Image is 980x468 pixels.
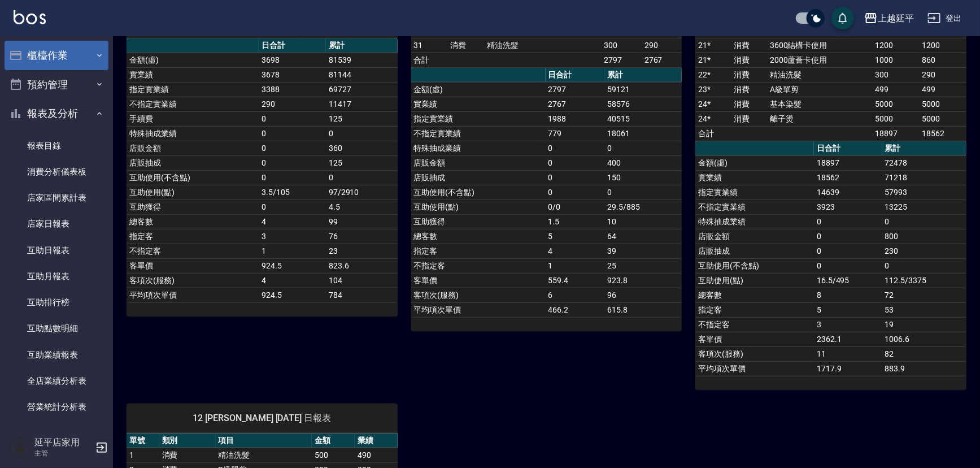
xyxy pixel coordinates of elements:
td: 76 [326,229,398,244]
td: 112.5/3375 [882,273,966,288]
td: 1000 [873,53,920,67]
table: a dense table [695,141,966,376]
td: 18897 [873,126,920,141]
td: 5000 [873,97,920,111]
td: 互助使用(不含點) [695,258,814,273]
td: 3.5/105 [259,185,326,200]
td: 97/2910 [326,185,398,200]
td: 消費 [731,82,767,97]
td: 3923 [814,200,882,214]
td: 不指定實業績 [411,126,546,141]
td: 500 [312,448,355,462]
td: 0 [259,200,326,214]
td: 290 [642,38,682,53]
td: 互助使用(不含點) [411,185,546,200]
td: 1.5 [546,214,605,229]
td: 平均項次單價 [411,302,546,317]
td: 58576 [604,97,682,111]
td: 2797 [602,53,642,67]
table: a dense table [411,68,682,318]
td: 559.4 [546,273,605,288]
th: 累計 [326,38,398,53]
td: 0 [546,141,605,155]
a: 店家區間累計表 [5,185,108,211]
td: 466.2 [546,302,605,317]
td: 125 [326,155,398,170]
td: 指定客 [695,302,814,317]
td: 4.5 [326,200,398,214]
td: 2797 [546,82,605,97]
td: 指定實業績 [127,82,259,97]
td: 150 [604,170,682,185]
td: 19 [882,317,966,332]
td: 823.6 [326,258,398,273]
td: 14639 [814,185,882,200]
td: 39 [604,244,682,258]
td: 特殊抽成業績 [127,126,259,141]
td: 3678 [259,67,326,82]
td: 客項次(服務) [127,273,259,288]
td: 40515 [604,111,682,126]
td: 實業績 [127,67,259,82]
td: 81539 [326,53,398,67]
td: 金額(虛) [695,155,814,170]
td: 5000 [920,97,966,111]
td: 3600結構卡使用 [767,38,873,53]
td: 5000 [873,111,920,126]
th: 日合計 [546,68,605,83]
td: 0 [814,244,882,258]
td: 125 [326,111,398,126]
td: A級單剪 [767,82,873,97]
div: 上越延平 [878,11,914,25]
td: 4 [259,214,326,229]
td: 互助使用(點) [411,200,546,214]
td: 特殊抽成業績 [411,141,546,155]
td: 指定實業績 [411,111,546,126]
td: 消費 [731,111,767,126]
td: 25 [604,258,682,273]
h5: 延平店家用 [34,437,92,448]
td: 1200 [873,38,920,53]
td: 230 [882,244,966,258]
p: 主管 [34,448,92,458]
td: 0/0 [546,200,605,214]
td: 指定客 [127,229,259,244]
th: 項目 [216,434,312,448]
td: 消費 [731,53,767,67]
td: 13225 [882,200,966,214]
td: 0 [326,170,398,185]
td: 779 [546,126,605,141]
td: 合計 [695,126,731,141]
td: 4 [259,273,326,288]
td: 72478 [882,155,966,170]
td: 883.9 [882,361,966,376]
td: 消費 [731,97,767,111]
td: 5000 [920,111,966,126]
td: 總客數 [411,229,546,244]
td: 860 [920,53,966,67]
td: 6 [546,288,605,302]
a: 1 [129,450,134,460]
td: 店販金額 [411,155,546,170]
td: 互助獲得 [127,200,259,214]
a: 消費分析儀表板 [5,159,108,185]
td: 71218 [882,170,966,185]
td: 82 [882,346,966,361]
th: 單號 [127,434,159,448]
th: 業績 [355,434,398,448]
th: 累計 [604,68,682,83]
td: 店販抽成 [127,155,259,170]
td: 81144 [326,67,398,82]
td: 1988 [546,111,605,126]
td: 金額(虛) [127,53,259,67]
td: 0 [546,170,605,185]
span: 12 [PERSON_NAME] [DATE] 日報表 [140,413,384,424]
td: 99 [326,214,398,229]
td: 不指定客 [127,244,259,258]
table: a dense table [127,38,398,303]
td: 總客數 [127,214,259,229]
td: 64 [604,229,682,244]
a: 營業統計分析表 [5,394,108,420]
td: 合計 [411,53,448,67]
td: 金額(虛) [411,82,546,97]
